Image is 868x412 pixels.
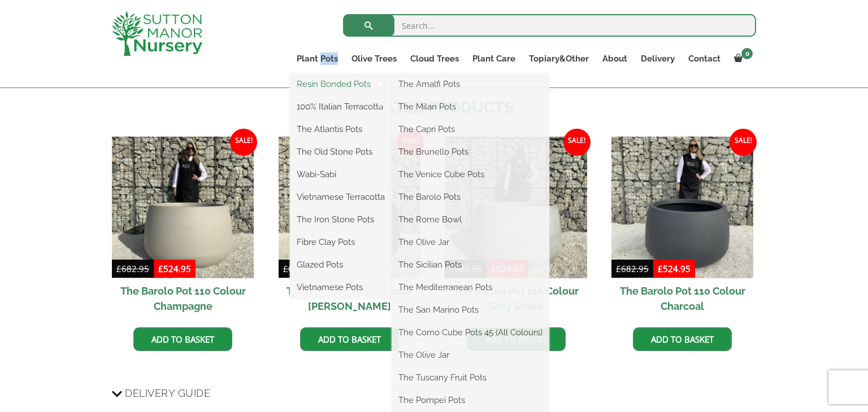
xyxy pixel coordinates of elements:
[290,234,392,251] a: Fibre Clay Pots
[522,51,596,67] a: Topiary&Other
[392,211,549,228] a: The Rome Bowl
[741,48,753,59] span: 0
[279,137,420,319] a: Sale! The Barolo Pot 110 Colour [PERSON_NAME]
[343,14,756,37] input: Search...
[392,98,549,115] a: The Milan Pots
[616,263,621,274] span: £
[290,189,392,205] a: Vietnamese Terracotta
[392,347,549,363] a: The Olive Jar
[290,211,392,228] a: The Iron Stone Pots
[116,263,149,274] bdi: 682.95
[392,392,549,409] a: The Pompei Pots
[392,256,549,273] a: The Sicilian Pots
[112,11,202,56] img: logo
[403,51,466,67] a: Cloud Trees
[158,263,163,274] span: £
[112,278,254,319] h2: The Barolo Pot 110 Colour Champagne
[611,137,753,319] a: Sale! The Barolo Pot 110 Colour Charcoal
[125,383,210,404] span: Delivery Guide
[730,129,757,156] span: Sale!
[727,51,756,67] a: 0
[300,327,399,351] a: Add to basket: “The Barolo Pot 110 Colour Mocha Brown”
[392,279,549,296] a: The Mediterranean Pots
[392,121,549,138] a: The Capri Pots
[563,129,591,156] span: Sale!
[392,189,549,205] a: The Barolo Pots
[230,129,257,156] span: Sale!
[283,263,288,274] span: £
[112,96,756,120] h2: Related products
[445,137,587,319] a: Sale! The Barolo Pot 110 Colour Grey Stone
[634,51,682,67] a: Delivery
[290,98,392,115] a: 100% Italian Terracotta
[290,51,345,67] a: Plant Pots
[611,278,753,319] h2: The Barolo Pot 110 Colour Charcoal
[611,137,753,278] img: The Barolo Pot 110 Colour Charcoal
[392,76,549,93] a: The Amalfi Pots
[392,234,549,251] a: The Olive Jar
[392,166,549,183] a: The Venice Cube Pots
[290,121,392,138] a: The Atlantis Pots
[392,301,549,318] a: The San Marino Pots
[392,369,549,386] a: The Tuscany Fruit Pots
[392,143,549,160] a: The Brunello Pots
[392,324,549,341] a: The Como Cube Pots 45 (All Colours)
[290,256,392,273] a: Glazed Pots
[112,137,254,278] img: The Barolo Pot 110 Colour Champagne
[616,263,649,274] bdi: 682.95
[290,166,392,183] a: Wabi-Sabi
[290,143,392,160] a: The Old Stone Pots
[283,263,316,274] bdi: 682.95
[112,137,254,319] a: Sale! The Barolo Pot 110 Colour Champagne
[116,263,121,274] span: £
[596,51,634,67] a: About
[290,279,392,296] a: Vietnamese Pots
[682,51,727,67] a: Contact
[158,263,191,274] bdi: 524.95
[345,51,403,67] a: Olive Trees
[279,278,420,319] h2: The Barolo Pot 110 Colour [PERSON_NAME]
[290,76,392,93] a: Resin Bonded Pots
[658,263,663,274] span: £
[466,51,522,67] a: Plant Care
[658,263,691,274] bdi: 524.95
[279,137,420,278] img: The Barolo Pot 110 Colour Mocha Brown
[133,327,232,351] a: Add to basket: “The Barolo Pot 110 Colour Champagne”
[633,327,732,351] a: Add to basket: “The Barolo Pot 110 Colour Charcoal”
